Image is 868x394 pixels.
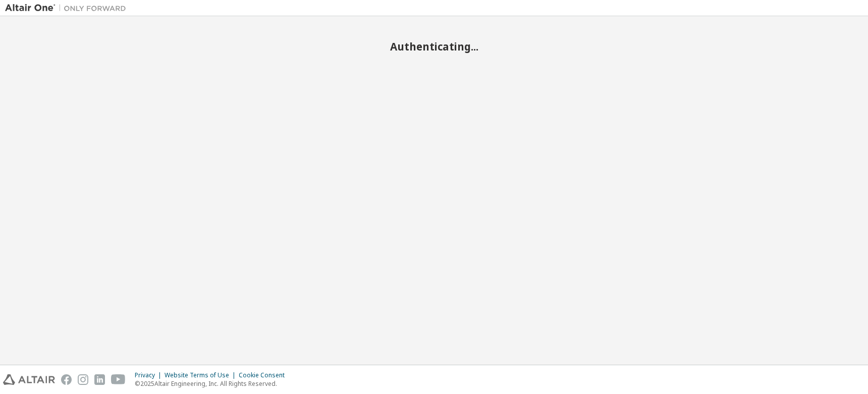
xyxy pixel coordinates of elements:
[135,371,165,379] div: Privacy
[3,374,55,385] img: altair_logo.svg
[94,374,105,385] img: linkedin.svg
[5,40,863,53] h2: Authenticating...
[78,374,88,385] img: instagram.svg
[135,379,291,388] p: © 2025 Altair Engineering, Inc. All Rights Reserved.
[111,374,126,385] img: youtube.svg
[5,3,131,13] img: Altair One
[165,371,239,379] div: Website Terms of Use
[61,374,72,385] img: facebook.svg
[239,371,291,379] div: Cookie Consent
